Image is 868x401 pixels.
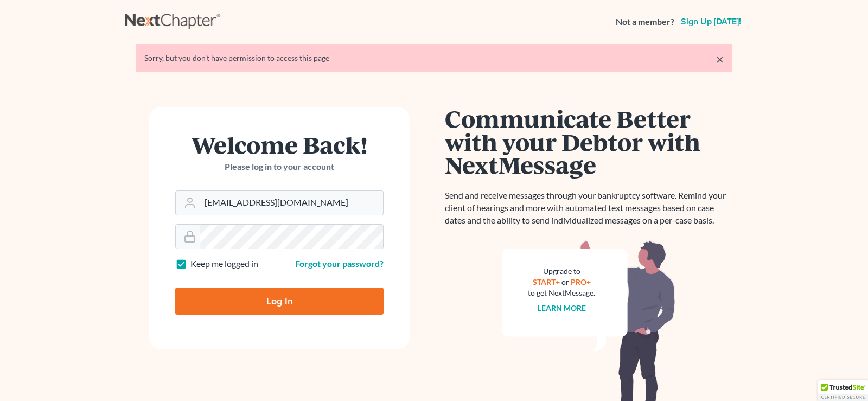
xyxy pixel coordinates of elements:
div: TrustedSite Certified [818,380,868,401]
a: START+ [533,277,560,287]
p: Please log in to your account [175,161,384,173]
strong: Not a member? [616,16,674,28]
input: Email Address [200,191,383,215]
a: Learn more [538,303,586,313]
div: Sorry, but you don't have permission to access this page [144,53,724,63]
p: Send and receive messages through your bankruptcy software. Remind your client of hearings and mo... [445,189,732,227]
label: Keep me logged in [190,258,258,270]
a: × [716,53,724,66]
input: Log In [175,288,384,315]
h1: Communicate Better with your Debtor with NextMessage [445,107,732,176]
a: PRO+ [571,277,591,287]
h1: Welcome Back! [175,133,384,156]
div: Upgrade to [528,266,595,277]
div: to get NextMessage. [528,288,595,298]
span: or [561,277,569,287]
a: Sign up [DATE]! [679,17,743,26]
a: Forgot your password? [295,258,384,269]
